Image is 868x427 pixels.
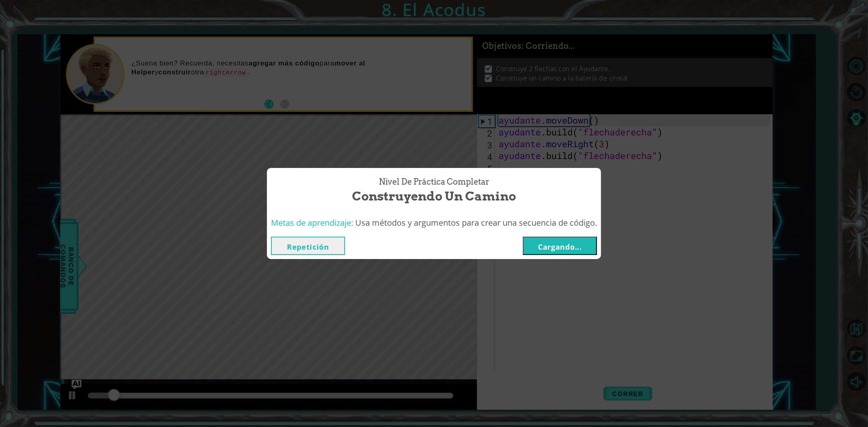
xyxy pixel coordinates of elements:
[379,177,489,187] font: Nivel de Práctica Completar
[523,237,597,255] button: Cargando...
[271,237,345,255] button: Repetición
[287,242,329,252] font: Repetición
[538,242,582,252] font: Cargando...
[352,189,516,203] font: Construyendo un Camino
[355,217,597,228] font: Usa métodos y argumentos para crear una secuencia de código.
[271,217,353,228] font: Metas de aprendizaje:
